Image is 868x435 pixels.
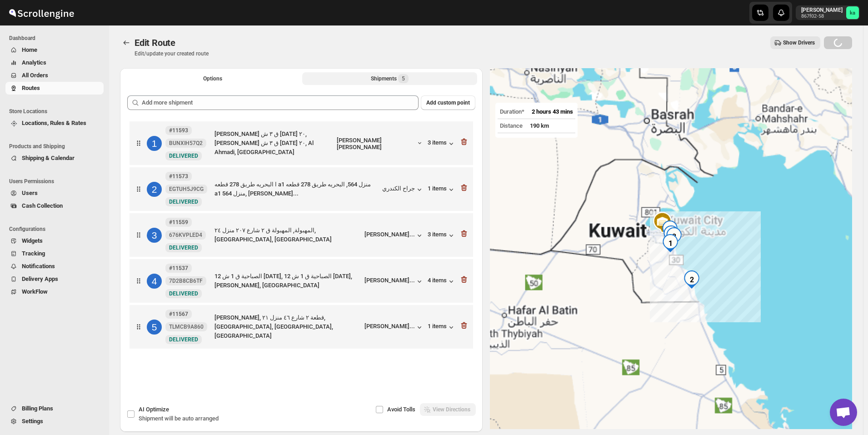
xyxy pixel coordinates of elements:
[364,277,415,284] div: [PERSON_NAME]...
[5,200,104,212] button: Cash Collection
[5,285,104,298] button: WorkFlow
[371,74,409,83] div: Shipments
[120,36,133,49] button: Routes
[5,235,104,247] button: Widgets
[22,120,86,126] span: Locations, Rules & Rates
[9,225,105,233] span: Configurations
[22,202,63,209] span: Cash Collection
[22,250,45,257] span: Tracking
[215,226,361,244] div: المهبولة, المهبولة ق ٢ شارع ٢٠٧ منزل ٢٤, [GEOGRAPHIC_DATA], [GEOGRAPHIC_DATA]
[169,199,198,205] span: DELIVERED
[169,265,188,271] b: #11537
[532,108,573,115] span: 2 hours 43 mins
[9,178,105,185] span: Users Permissions
[658,222,684,247] div: 4
[22,59,46,66] span: Analytics
[428,323,456,332] button: 1 items
[302,72,477,85] button: Selected Shipments
[5,415,104,428] button: Settings
[22,405,53,412] span: Billing Plans
[426,99,470,106] span: Add custom point
[796,5,860,20] button: User menu
[364,277,424,286] button: [PERSON_NAME]...
[22,275,58,282] span: Delivery Apps
[215,313,361,340] div: [PERSON_NAME], قطعة ٢ شارع ٤٦ منزل ٢١, [GEOGRAPHIC_DATA], [GEOGRAPHIC_DATA], [GEOGRAPHIC_DATA]
[846,6,859,19] span: khaled alrashidi
[169,245,198,251] span: DELIVERED
[135,37,175,48] span: Edit Route
[215,130,333,157] div: [PERSON_NAME] ق ٣ ش [DATE] ٢٠, [PERSON_NAME] ق ٣ ش [DATE] ٢٠, Al Ahmadi, [GEOGRAPHIC_DATA]
[5,56,104,69] button: Analytics
[169,290,198,297] span: DELIVERED
[169,231,202,239] span: 676KVPLED4
[5,69,104,82] button: All Orders
[5,273,104,285] button: Delivery Apps
[5,402,104,415] button: Billing Plans
[9,108,105,115] span: Store Locations
[679,267,704,292] div: 2
[801,14,843,19] p: 867f02-58
[147,136,162,151] div: 1
[402,75,405,82] span: 5
[22,72,48,79] span: All Orders
[22,237,43,244] span: Widgets
[22,288,48,295] span: WorkFlow
[9,35,105,42] span: Dashboard
[428,277,456,286] button: 4 items
[783,39,815,46] span: Show Drivers
[387,406,415,413] span: Avoid Tolls
[364,323,424,332] button: [PERSON_NAME]...
[147,228,162,243] div: 3
[428,185,456,194] button: 1 items
[500,108,524,115] span: Duration*
[658,230,683,256] div: 1
[337,137,424,150] button: [PERSON_NAME] [PERSON_NAME]
[530,122,549,129] span: 190 km
[169,173,188,180] b: #11573
[22,190,38,196] span: Users
[22,46,37,53] span: Home
[364,323,415,330] div: [PERSON_NAME]...
[22,155,75,161] span: Shipping & Calendar
[428,231,456,240] button: 3 items
[428,139,456,148] button: 3 items
[169,185,204,193] span: EGTUH5J9CG
[120,88,483,375] div: Selected Shipments
[169,127,188,134] b: #11593
[5,152,104,165] button: Shipping & Calendar
[22,418,43,425] span: Settings
[364,231,415,238] div: [PERSON_NAME]...
[169,336,198,343] span: DELIVERED
[5,247,104,260] button: Tracking
[139,415,219,422] span: Shipment will be auto arranged
[139,406,169,413] span: AI Optimize
[382,185,424,194] button: جراح الكندري
[22,263,55,270] span: Notifications
[215,272,361,290] div: الصباحية ق 1 ش 12 [DATE], الصباحية ق 1 ش 12 [DATE], [PERSON_NAME], [GEOGRAPHIC_DATA]
[147,182,162,197] div: 2
[169,323,204,330] span: TLMCB9A860
[147,320,162,335] div: 5
[421,95,475,110] button: Add custom point
[203,75,222,82] span: Options
[142,95,419,110] input: Add more shipment
[169,140,203,147] span: BUNXIH57Q2
[5,187,104,200] button: Users
[500,122,523,129] span: Distance
[830,399,857,426] div: Open chat
[801,6,843,14] p: [PERSON_NAME]
[5,117,104,130] button: Locations, Rules & Rates
[5,82,104,95] button: Routes
[130,121,473,165] div: 1#11593BUNXIH57Q2NewDELIVERED[PERSON_NAME] ق ٣ ش [DATE] ٢٠, [PERSON_NAME] ق ٣ ش [DATE] ٢٠, Al Ahm...
[169,153,198,159] span: DELIVERED
[7,1,75,24] img: ScrollEngine
[657,217,683,242] div: 5
[130,213,473,257] div: 3#11559676KVPLED4NewDELIVEREDالمهبولة, المهبولة ق ٢ شارع ٢٠٧ منزل ٢٤, [GEOGRAPHIC_DATA], [GEOGRAP...
[5,260,104,273] button: Notifications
